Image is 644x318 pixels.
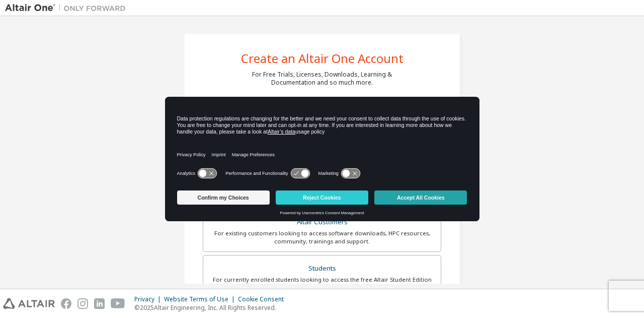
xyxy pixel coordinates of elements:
div: Create an Altair One Account [241,52,404,65]
img: altair_logo.svg [3,298,55,309]
div: For existing customers looking to access software downloads, HPC resources, community, trainings ... [209,229,435,245]
img: linkedin.svg [94,298,105,309]
div: Cookie Consent [238,295,290,303]
p: © 2025 Altair Engineering, Inc. All Rights Reserved. [134,303,290,312]
img: Altair One [5,3,131,13]
div: Altair Customers [209,215,435,229]
img: youtube.svg [111,298,125,309]
div: Students [209,262,435,276]
img: facebook.svg [61,298,71,309]
div: For currently enrolled students looking to access the free Altair Student Edition bundle and all ... [209,276,435,292]
div: Website Terms of Use [164,295,238,303]
div: For Free Trials, Licenses, Downloads, Learning & Documentation and so much more. [252,71,392,87]
img: instagram.svg [77,298,88,309]
div: Privacy [134,295,164,303]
